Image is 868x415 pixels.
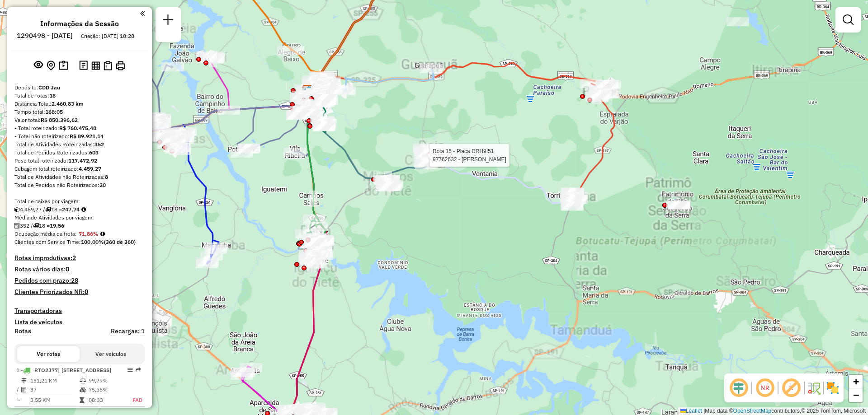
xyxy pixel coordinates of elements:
[839,11,857,29] a: Exibir filtros
[14,207,20,212] i: Cubagem total roteirizado
[14,318,145,326] h4: Lista de veículos
[79,230,99,237] strong: 71,86%
[79,165,101,172] strong: 4.459,27
[99,182,106,188] strong: 20
[71,276,78,284] strong: 28
[304,238,327,247] div: Atividade não roteirizada - JACOMINI e SALVE LTD
[780,377,802,399] span: Exibir rótulo
[807,381,821,395] img: Fluxo de ruas
[728,377,750,399] span: Ocultar deslocamento
[70,133,104,140] strong: R$ 89.921,14
[80,346,142,362] button: Ver veículos
[30,396,79,405] td: 3,55 KM
[14,307,145,315] h4: Transportadoras
[16,396,21,405] td: =
[90,59,102,71] button: Visualizar relatório de Roteirização
[100,231,105,237] em: Média calculada utilizando a maior ocupação (%Peso ou %Cubagem) de cada rota da sessão. Rotas cro...
[14,140,145,149] div: Total de Atividades Roteirizadas:
[14,223,20,228] i: Total de Atividades
[14,100,145,108] div: Distância Total:
[94,141,104,148] strong: 352
[14,254,145,262] h4: Rotas improdutivas:
[14,165,145,173] div: Cubagem total roteirizado:
[88,385,123,394] td: 75,56%
[14,173,145,181] div: Total de Atividades não Roteirizadas:
[754,377,776,399] span: Ocultar NR
[123,396,143,405] td: FAD
[40,19,119,28] h4: Informações da Sessão
[30,385,79,394] td: 37
[72,254,76,262] strong: 2
[45,59,57,73] button: Centralizar mapa no depósito ou ponto de apoio
[66,265,69,273] strong: 0
[826,381,840,395] img: Exibir/Ocultar setores
[726,17,749,26] div: Atividade não roteirizada - MERCEARIA DO PRETO
[14,277,78,284] h4: Pedidos com prazo:
[111,327,145,335] h4: Recargas: 1
[14,222,145,230] div: 352 / 18 =
[52,100,84,107] strong: 2.460,83 km
[849,388,863,402] a: Zoom out
[38,84,60,91] strong: CDD Jau
[80,378,86,383] i: % de utilização do peso
[104,238,136,245] strong: (360 de 360)
[314,94,337,103] div: Atividade não roteirizada - FELIPE FREITAS GIGLI
[14,238,81,245] span: Clientes com Service Time:
[59,125,96,131] strong: R$ 760.475,48
[666,201,689,210] div: Atividade não roteirizada - ALEX DONIZETE GOMES
[21,378,27,383] i: Distância Total
[14,84,145,92] div: Depósito:
[14,327,31,335] a: Rotas
[853,376,859,387] span: +
[105,173,108,180] strong: 8
[45,207,51,212] i: Total de rotas
[45,108,63,115] strong: 168:05
[33,223,39,228] i: Total de rotas
[302,84,313,96] img: CDD Jau
[703,408,705,414] span: |
[81,238,104,245] strong: 100,00%
[678,407,868,415] div: Map data © contributors,© 2025 TomTom, Microsoft
[853,389,859,401] span: −
[85,288,88,296] strong: 0
[21,387,27,392] i: Total de Atividades
[303,85,315,97] img: 640 UDC Light WCL Villa Carvalho
[88,396,123,405] td: 08:33
[77,32,138,40] div: Criação: [DATE] 18:28
[41,117,78,123] strong: R$ 850.396,62
[50,222,64,229] strong: 19,56
[733,408,772,414] a: OpenStreetMap
[14,132,145,140] div: - Total não roteirizado:
[49,92,56,99] strong: 18
[17,346,80,362] button: Ver rotas
[77,59,90,73] button: Logs desbloquear sessão
[32,58,45,73] button: Exibir sessão original
[68,157,97,164] strong: 117.472,92
[311,235,334,244] div: Atividade não roteirizada - SUPERMERCADO FERNAND
[102,59,114,72] button: Visualizar Romaneio
[14,214,145,222] div: Média de Atividades por viagem:
[14,116,145,124] div: Valor total:
[80,397,84,403] i: Tempo total em rota
[14,230,77,237] span: Ocupação média da frota:
[680,408,702,414] a: Leaflet
[136,367,141,373] em: Rota exportada
[14,205,145,214] div: 4.459,27 / 18 =
[81,207,86,212] i: Meta Caixas/viagem: 231,80 Diferença: 15,94
[89,149,99,156] strong: 603
[16,385,21,394] td: /
[30,376,79,385] td: 131,21 KM
[34,367,58,373] span: RTO2J77
[57,59,70,73] button: Painel de Sugestão
[17,32,73,40] h6: 1290498 - [DATE]
[14,108,145,116] div: Tempo total:
[14,149,145,157] div: Total de Pedidos Roteirizados:
[127,367,133,373] em: Opções
[14,266,145,273] h4: Rotas vários dias:
[14,288,145,296] h4: Clientes Priorizados NR:
[14,92,145,100] div: Total de rotas:
[849,375,863,388] a: Zoom in
[16,367,111,373] span: 1 -
[14,197,145,205] div: Total de caixas por viagem:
